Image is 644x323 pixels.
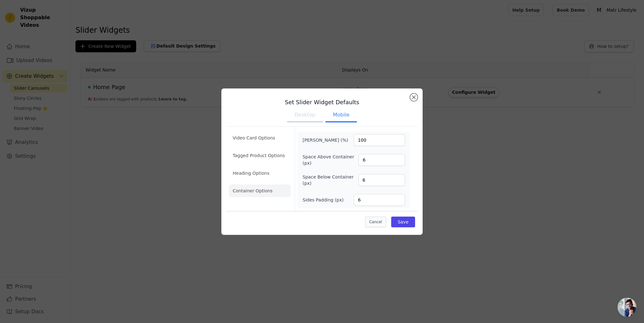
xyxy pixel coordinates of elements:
[229,184,291,197] li: Container Options
[229,149,291,162] li: Tagged Product Options
[325,109,357,122] button: Mobile
[391,217,415,227] button: Save
[303,174,358,186] label: Space Below Container (px)
[229,132,291,144] li: Video Card Options
[287,109,323,122] button: Desktop
[226,99,418,106] h3: Set Slider Widget Defaults
[303,137,348,143] label: [PERSON_NAME] (%)
[303,197,343,203] label: Sides Padding (px)
[365,217,386,227] button: Cancel
[618,298,636,317] div: Open chat
[229,167,291,179] li: Heading Options
[303,154,358,166] label: Space Above Container (px)
[410,93,418,101] button: Close modal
